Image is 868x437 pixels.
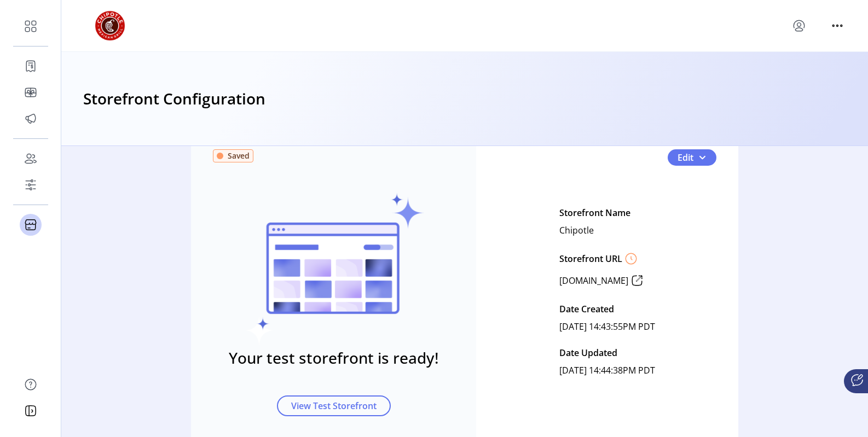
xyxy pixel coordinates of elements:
[790,17,808,34] button: menu
[83,10,137,41] img: logo
[83,87,265,111] h3: Storefront Configuration
[559,204,630,222] p: Storefront Name
[559,362,655,379] p: [DATE] 14:44:38PM PDT
[829,17,846,34] button: menu
[229,346,439,369] h3: Your test storefront is ready!
[559,300,614,318] p: Date Created
[678,151,693,164] span: Edit
[291,399,377,412] span: View Test Storefront
[559,274,628,287] p: [DOMAIN_NAME]
[559,344,617,362] p: Date Updated
[277,395,391,416] button: View Test Storefront
[228,150,250,161] span: Saved
[559,222,594,239] p: Chipotle
[559,252,622,265] p: Storefront URL
[559,318,655,335] p: [DATE] 14:43:55PM PDT
[668,149,716,166] button: Edit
